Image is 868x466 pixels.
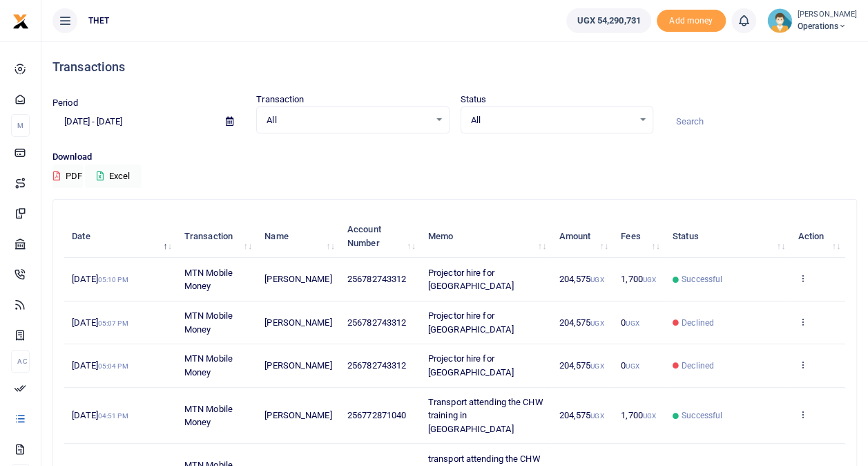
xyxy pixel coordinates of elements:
[264,410,331,420] span: [PERSON_NAME]
[657,10,726,32] span: Add money
[613,215,665,258] th: Fees: activate to sort column ascending
[559,360,604,371] span: 204,575
[98,276,128,283] small: 05:10 PM
[682,273,722,286] span: Successful
[421,215,552,258] th: Memo: activate to sort column ascending
[643,276,656,283] small: UGX
[72,360,128,371] span: [DATE]
[98,362,128,370] small: 05:04 PM
[52,96,78,110] label: Period
[626,362,639,370] small: UGX
[264,317,331,328] span: [PERSON_NAME]
[590,362,604,370] small: UGX
[52,165,83,188] button: PDF
[664,110,857,133] input: Search
[643,412,656,420] small: UGX
[98,319,128,327] small: 05:07 PM
[72,410,128,420] span: [DATE]
[264,360,331,371] span: [PERSON_NAME]
[347,360,406,371] span: 256782743312
[428,268,514,292] span: Projector hire for [GEOGRAPHIC_DATA]
[767,8,792,33] img: profile-user
[577,14,640,28] span: UGX 54,290,731
[590,412,604,420] small: UGX
[340,215,421,258] th: Account Number: activate to sort column ascending
[184,353,233,378] span: MTN Mobile Money
[184,404,233,428] span: MTN Mobile Money
[52,59,857,75] h4: Transactions
[798,20,857,32] span: Operations
[257,215,340,258] th: Name: activate to sort column ascending
[682,317,714,329] span: Declined
[621,360,639,371] span: 0
[256,93,304,106] label: Transaction
[347,410,406,420] span: 256772871040
[767,8,857,33] a: profile-user [PERSON_NAME] Operations
[471,113,633,127] span: All
[621,410,656,420] span: 1,700
[11,350,30,373] li: Ac
[621,274,656,284] span: 1,700
[551,215,613,258] th: Amount: activate to sort column ascending
[657,10,726,32] li: Toup your wallet
[184,268,233,292] span: MTN Mobile Money
[559,274,604,284] span: 204,575
[798,9,857,21] small: [PERSON_NAME]
[267,113,429,127] span: All
[11,114,30,137] li: M
[790,215,845,258] th: Action: activate to sort column ascending
[52,150,857,165] p: Download
[428,397,543,434] span: Transport attending the CHW training in [GEOGRAPHIC_DATA]
[85,165,142,188] button: Excel
[264,274,331,284] span: [PERSON_NAME]
[657,15,726,25] a: Add money
[461,93,487,106] label: Status
[590,319,604,327] small: UGX
[559,410,604,420] span: 204,575
[428,353,514,378] span: Projector hire for [GEOGRAPHIC_DATA]
[177,215,257,258] th: Transaction: activate to sort column ascending
[72,317,128,328] span: [DATE]
[12,15,29,26] a: logo-small logo-large logo-large
[559,317,604,328] span: 204,575
[64,215,177,258] th: Date: activate to sort column descending
[561,8,656,33] li: Wallet ballance
[626,319,639,327] small: UGX
[98,412,128,420] small: 04:51 PM
[347,274,406,284] span: 256782743312
[12,13,29,30] img: logo-small
[682,409,722,422] span: Successful
[52,110,215,133] input: select period
[665,215,790,258] th: Status: activate to sort column ascending
[184,310,233,335] span: MTN Mobile Money
[566,8,650,33] a: UGX 54,290,731
[682,360,714,372] span: Declined
[83,15,115,27] span: THET
[72,274,128,284] span: [DATE]
[621,317,639,328] span: 0
[347,317,406,328] span: 256782743312
[590,276,604,283] small: UGX
[428,310,514,335] span: Projector hire for [GEOGRAPHIC_DATA]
